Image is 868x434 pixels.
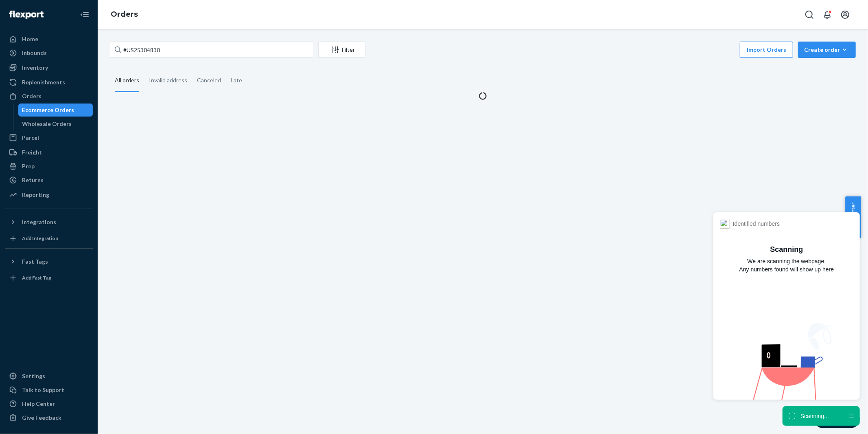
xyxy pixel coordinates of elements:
a: Wholesale Orders [18,117,93,130]
a: Add Fast Tag [5,271,93,284]
div: Parcel [22,134,39,142]
div: Late [231,70,242,91]
button: Help Center [845,196,861,238]
button: Import Orders [740,42,793,58]
a: Inventory [5,61,93,74]
a: Prep [5,160,93,173]
a: Orders [5,90,93,103]
div: Help Center [22,400,55,408]
a: Help Center [5,397,93,410]
button: Open notifications [819,7,835,23]
button: Close Navigation [77,7,93,23]
a: Home [5,33,93,46]
div: Canceled [197,70,221,91]
div: Fast Tags [22,258,48,266]
div: Home [22,35,38,43]
a: Reporting [5,188,93,201]
div: Add Fast Tag [22,274,51,281]
div: Add Integration [22,235,58,242]
button: Fast Tags [5,255,93,268]
div: Invalid address [149,70,187,91]
div: Orders [22,92,42,100]
div: Reporting [22,191,49,199]
a: Settings [5,370,93,383]
ol: breadcrumbs [104,3,144,26]
button: Filter [318,42,365,58]
div: Ecommerce Orders [22,106,74,114]
button: Create order [798,42,856,58]
button: Integrations [5,216,93,229]
button: Talk to Support [5,383,93,397]
div: Filter [319,46,365,54]
a: Freight [5,146,93,159]
div: Inventory [22,64,48,72]
span: Chat [18,6,35,13]
div: Inbounds [22,49,47,57]
img: Flexport logo [9,11,44,19]
div: Settings [22,372,45,380]
button: Open account menu [837,7,853,23]
button: Give Feedback [5,411,93,424]
a: Parcel [5,131,93,144]
div: Wholesale Orders [22,120,72,128]
div: Talk to Support [22,386,64,394]
div: Integrations [22,218,56,226]
input: Search orders [110,42,313,58]
a: Add Integration [5,232,93,245]
a: Inbounds [5,46,93,59]
div: Give Feedback [22,414,61,422]
div: Replenishments [22,78,65,86]
div: Prep [22,162,35,170]
div: Create order [804,46,850,54]
div: Freight [22,148,42,156]
a: Ecommerce Orders [18,104,93,117]
button: Open Search Box [801,7,818,23]
a: Replenishments [5,76,93,89]
a: Returns [5,174,93,187]
a: Orders [111,10,138,19]
div: Returns [22,176,44,184]
div: All orders [115,70,139,92]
